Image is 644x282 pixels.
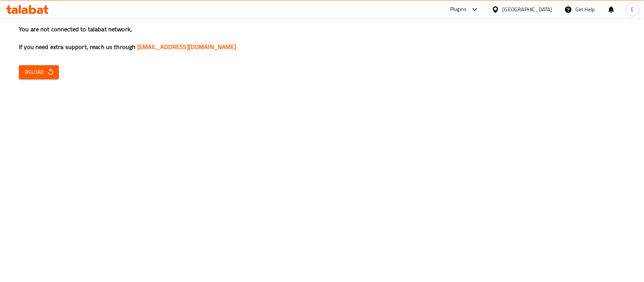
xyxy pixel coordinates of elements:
[503,5,552,14] div: [GEOGRAPHIC_DATA]
[137,41,237,52] a: [EMAIL_ADDRESS][DOMAIN_NAME]
[19,65,59,79] button: Reload
[450,5,467,14] div: Plugins
[19,25,625,51] h3: You are not connected to talabat network, If you need extra support, reach us through
[25,67,53,77] span: Reload
[631,5,634,14] span: E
